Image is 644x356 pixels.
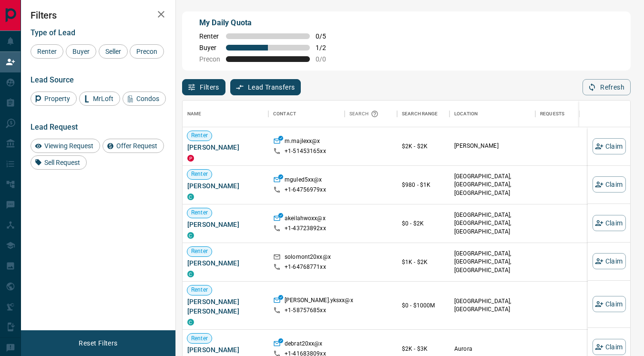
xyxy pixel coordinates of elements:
[540,101,564,127] div: Requests
[31,122,78,132] span: Lead Request
[183,101,268,127] div: Name
[285,137,320,147] p: m.majlexx@x
[31,44,63,59] div: Renter
[285,263,326,271] p: +1- 64768771xx
[285,214,326,224] p: akeilahwoxx@x
[450,101,535,127] div: Location
[593,253,626,269] button: Claim
[402,181,445,189] p: $980 - $1K
[187,335,212,343] span: Renter
[285,176,322,186] p: mguled5xx@x
[187,142,264,152] span: [PERSON_NAME]
[535,101,621,127] div: Requests
[133,48,161,55] span: Precon
[454,297,531,314] p: [GEOGRAPHIC_DATA], [GEOGRAPHIC_DATA]
[285,306,326,315] p: +1- 58757685xx
[187,345,264,355] span: [PERSON_NAME]
[31,139,100,153] div: Viewing Request
[402,142,445,151] p: $2K - $2K
[316,55,337,63] span: 0 / 0
[285,224,326,233] p: +1- 43723892xx
[593,296,626,312] button: Claim
[130,44,164,59] div: Precon
[31,10,166,21] h2: Filters
[102,48,124,55] span: Seller
[199,55,220,63] span: Precon
[316,44,337,51] span: 1 / 2
[397,101,450,127] div: Search Range
[454,101,478,127] div: Location
[402,219,445,228] p: $0 - $2K
[402,345,445,353] p: $2K - $3K
[187,286,212,294] span: Renter
[102,139,164,153] div: Offer Request
[593,176,626,193] button: Claim
[99,44,128,59] div: Seller
[187,232,194,239] div: condos.ca
[187,258,264,268] span: [PERSON_NAME]
[454,345,531,353] p: Aurora
[454,173,531,197] p: [GEOGRAPHIC_DATA], [GEOGRAPHIC_DATA], [GEOGRAPHIC_DATA]
[133,95,163,102] span: Condos
[187,209,212,217] span: Renter
[402,258,445,266] p: $1K - $2K
[199,44,220,51] span: Buyer
[454,142,531,150] p: [PERSON_NAME]
[187,271,194,277] div: condos.ca
[285,340,323,350] p: debrat20xx@x
[31,155,87,170] div: Sell Request
[285,186,326,194] p: +1- 64756979xx
[182,79,225,95] button: Filters
[69,48,93,55] span: Buyer
[454,211,531,235] p: [GEOGRAPHIC_DATA], [GEOGRAPHIC_DATA], [GEOGRAPHIC_DATA]
[402,301,445,310] p: $0 - $1000M
[113,142,161,150] span: Offer Request
[187,101,202,127] div: Name
[187,181,264,191] span: [PERSON_NAME]
[454,250,531,274] p: [GEOGRAPHIC_DATA], [GEOGRAPHIC_DATA], [GEOGRAPHIC_DATA]
[187,170,212,178] span: Renter
[402,101,438,127] div: Search Range
[66,44,96,59] div: Buyer
[31,28,75,37] span: Type of Lead
[187,247,212,255] span: Renter
[268,101,345,127] div: Contact
[79,92,120,106] div: MrLoft
[31,92,77,106] div: Property
[41,95,73,102] span: Property
[285,147,326,155] p: +1- 51453165xx
[199,32,220,40] span: Renter
[593,339,626,355] button: Claim
[316,32,337,40] span: 0 / 5
[41,159,83,166] span: Sell Request
[187,155,194,162] div: property.ca
[285,296,353,306] p: [PERSON_NAME].yksxx@x
[199,17,337,29] p: My Daily Quota
[187,132,212,140] span: Renter
[285,253,331,263] p: solomont20xx@x
[41,142,97,150] span: Viewing Request
[31,75,74,84] span: Lead Source
[593,215,626,231] button: Claim
[187,193,194,200] div: condos.ca
[72,335,123,351] button: Reset Filters
[349,101,381,127] div: Search
[187,319,194,325] div: condos.ca
[187,220,264,229] span: [PERSON_NAME]
[187,297,264,316] span: [PERSON_NAME] [PERSON_NAME]
[34,48,60,55] span: Renter
[593,138,626,154] button: Claim
[123,92,166,106] div: Condos
[230,79,301,95] button: Lead Transfers
[583,79,631,95] button: Refresh
[273,101,296,127] div: Contact
[90,95,117,102] span: MrLoft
